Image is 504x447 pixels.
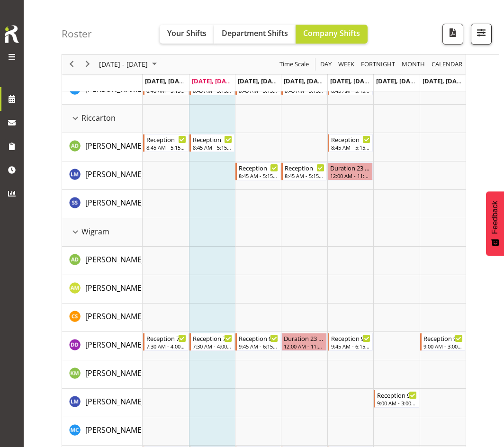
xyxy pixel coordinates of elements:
[85,84,144,94] span: [PERSON_NAME]
[62,304,143,332] td: Catherine Stewart resource
[85,169,144,179] span: [PERSON_NAME]
[328,134,373,152] div: Aleea Devenport"s event - Reception Begin From Friday, August 22, 2025 at 8:45:00 AM GMT+12:00 En...
[62,360,143,389] td: Kishendri Moodley resource
[62,28,92,39] h4: Roster
[193,333,232,343] div: Reception 7.30-4
[85,140,144,152] a: [PERSON_NAME]
[189,134,234,152] div: Aleea Devenport"s event - Reception Begin From Tuesday, August 19, 2025 at 8:45:00 AM GMT+12:00 E...
[96,54,162,74] div: August 18 - 24, 2025
[423,333,463,343] div: Reception 9-3
[85,141,144,151] span: [PERSON_NAME]
[146,134,186,144] div: Reception
[189,333,234,351] div: Demi Dumitrean"s event - Reception 7.30-4 Begin From Tuesday, August 19, 2025 at 7:30:00 AM GMT+1...
[146,342,186,350] div: 7:30 AM - 4:00 PM
[278,59,311,71] button: Time Scale
[85,254,144,265] span: [PERSON_NAME]
[430,59,464,71] button: Month
[85,311,144,322] a: [PERSON_NAME]
[85,425,144,435] span: [PERSON_NAME]
[442,24,463,45] button: Download a PDF of the roster according to the set date range.
[214,25,296,44] button: Department Shifts
[193,342,232,350] div: 7:30 AM - 4:00 PM
[401,59,426,71] span: Month
[328,162,373,180] div: Lainie Montgomery"s event - Duration 23 hours - Lainie Montgomery Begin From Friday, August 22, 2...
[85,424,144,436] a: [PERSON_NAME]
[238,77,281,85] span: [DATE], [DATE]
[486,191,504,256] button: Feedback - Show survey
[222,28,288,38] span: Department Shifts
[331,342,370,350] div: 9:45 AM - 6:15 PM
[80,54,96,74] div: next period
[360,59,396,71] span: Fortnight
[62,161,143,190] td: Lainie Montgomery resource
[330,172,370,179] div: 12:00 AM - 11:59 PM
[423,77,466,85] span: [DATE], [DATE]
[331,134,370,144] div: Reception
[279,59,310,71] span: Time Scale
[360,59,397,71] button: Fortnight
[85,282,144,294] a: [PERSON_NAME]
[85,396,144,407] span: [PERSON_NAME]
[193,143,232,151] div: 8:45 AM - 5:15 PM
[284,342,324,350] div: 12:00 AM - 11:59 PM
[319,59,333,71] span: Day
[471,24,492,45] button: Filter Shifts
[420,333,465,351] div: Demi Dumitrean"s event - Reception 9-3 Begin From Sunday, August 24, 2025 at 9:00:00 AM GMT+12:00...
[192,77,235,85] span: [DATE], [DATE]
[85,339,144,350] a: [PERSON_NAME]
[328,333,373,351] div: Demi Dumitrean"s event - Reception 9.45-6.15 Begin From Friday, August 22, 2025 at 9:45:00 AM GMT...
[376,77,419,85] span: [DATE], [DATE]
[85,254,144,265] a: [PERSON_NAME]
[2,24,21,45] img: Rosterit icon logo
[235,333,280,351] div: Demi Dumitrean"s event - Reception 9.45-6.15 Begin From Wednesday, August 20, 2025 at 9:45:00 AM ...
[65,59,78,71] button: Previous
[143,134,188,152] div: Aleea Devenport"s event - Reception Begin From Monday, August 18, 2025 at 8:45:00 AM GMT+12:00 En...
[239,172,278,179] div: 8:45 AM - 5:15 PM
[374,390,419,408] div: Lainie Montgomery"s event - Reception 9-3 Begin From Saturday, August 23, 2025 at 9:00:00 AM GMT+...
[62,218,143,247] td: Wigram resource
[284,333,324,343] div: Duration 23 hours - [PERSON_NAME]
[423,342,463,350] div: 9:00 AM - 3:00 PM
[284,77,327,85] span: [DATE], [DATE]
[491,201,499,234] span: Feedback
[62,190,143,218] td: Savanna Samson resource
[239,342,278,350] div: 9:45 AM - 6:15 PM
[85,197,144,208] span: [PERSON_NAME]
[81,59,94,71] button: Next
[431,59,463,71] span: calendar
[160,25,214,44] button: Your Shifts
[62,332,143,360] td: Demi Dumitrean resource
[81,112,116,124] span: Riccarton
[98,59,161,71] button: August 2025
[145,77,188,85] span: [DATE], [DATE]
[330,77,373,85] span: [DATE], [DATE]
[296,25,368,44] button: Company Shifts
[331,143,370,151] div: 8:45 AM - 5:15 PM
[285,172,324,179] div: 8:45 AM - 5:15 PM
[85,340,144,350] span: [PERSON_NAME]
[330,163,370,172] div: Duration 23 hours - [PERSON_NAME]
[98,59,149,71] span: [DATE] - [DATE]
[303,28,360,38] span: Company Shifts
[63,54,80,74] div: previous period
[85,367,144,379] a: [PERSON_NAME]
[85,197,144,208] a: [PERSON_NAME]
[62,389,143,417] td: Lainie Montgomery resource
[146,143,186,151] div: 8:45 AM - 5:15 PM
[377,390,416,400] div: Reception 9-3
[239,333,278,343] div: Reception 9.45-6.15
[146,333,186,343] div: Reception 7.30-4
[193,134,232,144] div: Reception
[281,162,326,180] div: Lainie Montgomery"s event - Reception Begin From Thursday, August 21, 2025 at 8:45:00 AM GMT+12:0...
[239,163,278,172] div: Reception
[85,396,144,407] a: [PERSON_NAME]
[319,59,333,71] button: Timeline Day
[85,169,144,180] a: [PERSON_NAME]
[62,247,143,275] td: Aleea Devenport resource
[337,59,356,71] button: Timeline Week
[337,59,355,71] span: Week
[62,417,143,446] td: Mary Childs resource
[377,399,416,407] div: 9:00 AM - 3:00 PM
